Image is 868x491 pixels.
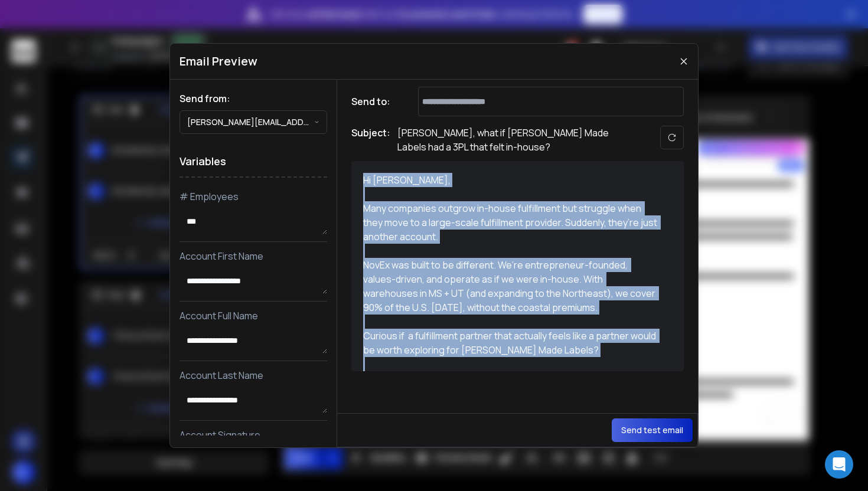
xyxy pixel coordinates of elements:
p: Account Last Name [180,368,327,382]
div: NovEx was built to be different. We’re entrepreneur-founded, values-driven, and operate as if we ... [363,258,658,315]
h1: Send to: [351,94,399,109]
div: Curious if a fulfillment partner that actually feels like a partner would be worth exploring for ... [363,329,658,357]
h1: Subject: [351,126,390,154]
p: Account First Name [180,249,327,263]
div: Hi [PERSON_NAME], [363,173,658,187]
h1: Send from: [180,91,327,106]
h1: Variables [180,146,327,178]
h1: Email Preview [180,53,257,70]
button: Send test email [612,418,693,442]
div: Open Intercom Messenger [825,450,853,479]
p: # Employees [180,189,327,204]
p: [PERSON_NAME][EMAIL_ADDRESS][PERSON_NAME][DOMAIN_NAME] [187,116,314,128]
p: Account Signature [180,428,327,442]
div: Many companies outgrow in-house fulfillment but struggle when they move to a large-scale fulfillm... [363,201,658,244]
p: Account Full Name [180,309,327,323]
p: [PERSON_NAME], what if [PERSON_NAME] Made Labels had a 3PL that felt in-house? [397,126,634,154]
